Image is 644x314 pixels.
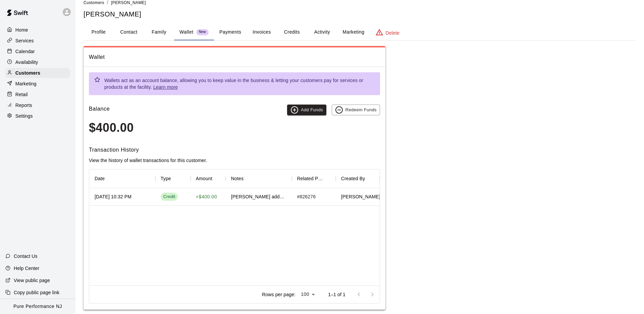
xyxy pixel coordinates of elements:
a: #826276 [297,193,316,200]
h6: Balance [89,105,110,115]
p: Rows per page: [262,291,296,298]
span: New [196,30,209,34]
button: Sort [171,174,180,183]
a: Retail [5,89,70,100]
p: View public page [14,277,50,284]
h3: $400.00 [89,121,380,135]
p: Settings [15,113,33,119]
h6: Transaction History [89,146,380,154]
p: Marketing [15,80,37,87]
div: Sep 19, 2025 10:32 PM [95,193,131,200]
div: basic tabs example [84,24,636,40]
span: [PERSON_NAME] [111,0,146,5]
button: Sort [105,174,114,183]
span: Wallet [89,53,380,62]
div: Amount [191,169,226,188]
a: Calendar [5,46,70,56]
div: Created By [336,169,380,188]
a: Services [5,36,70,46]
p: Help Center [14,265,39,272]
p: Customers [15,70,40,76]
div: Amount [196,169,212,188]
button: Invoices [247,24,277,40]
p: Home [15,27,28,33]
a: Learn more [153,84,178,90]
a: Settings [5,111,70,121]
button: Credits [277,24,307,40]
button: Sort [212,174,222,183]
div: 100 [298,289,317,299]
a: Home [5,25,70,35]
a: Marketing [5,79,70,89]
p: 1–1 of 1 [328,291,345,298]
div: Type [155,169,191,188]
p: Copy public page link [14,289,59,296]
p: Reports [15,102,32,109]
button: Add Funds [287,105,326,115]
div: Notes [231,169,244,188]
p: View the history of wallet transactions for this customer. [89,157,380,164]
a: Customers [5,68,70,78]
div: Related Payment ID [297,169,324,188]
button: Payments [214,24,247,40]
button: Marketing [337,24,370,40]
p: Services [15,37,34,44]
button: Sort [324,174,334,183]
p: Retail [15,91,28,98]
button: Sort [244,174,253,183]
div: Date [89,169,155,188]
p: Pure Performance NJ [13,303,62,310]
button: Redeem Funds [332,105,380,115]
h5: [PERSON_NAME] [84,10,636,19]
button: Activity [307,24,337,40]
div: Notes [226,169,292,188]
div: Created By [341,169,365,188]
div: Related Payment ID [292,169,336,188]
button: Contact [114,24,144,40]
div: Credit [163,194,175,200]
div: Type [161,169,171,188]
button: Profile [84,24,114,40]
span: [PERSON_NAME] [341,193,380,200]
p: Delete [386,30,399,36]
div: Date [95,169,105,188]
a: Reports [5,100,70,110]
p: + $400.00 [196,193,217,200]
p: Wallet [179,29,194,36]
a: Availability [5,57,70,67]
span: Customers [84,0,104,5]
button: Sort [365,174,374,183]
p: Calendar [15,48,35,55]
div: Wallets act as an account balance, allowing you to keep value in the business & letting your cust... [104,74,375,93]
button: Family [144,24,174,40]
div: Christina Young added funds to wallet [231,193,286,200]
p: Contact Us [14,253,38,260]
p: Availability [15,59,38,66]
